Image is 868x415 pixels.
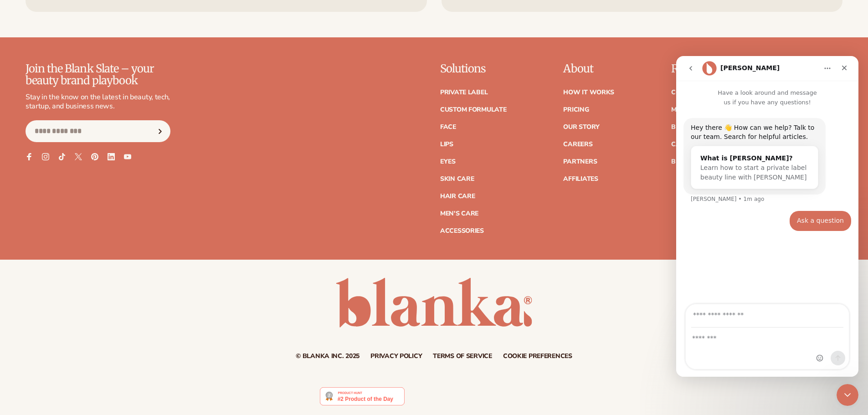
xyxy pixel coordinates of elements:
[440,107,507,113] a: Custom formulate
[563,63,614,75] p: About
[440,210,478,217] a: Men's Care
[440,176,474,182] a: Skin Care
[440,89,488,96] a: Private label
[411,387,548,410] iframe: Customer reviews powered by Trustpilot
[671,107,740,113] a: Marketing services
[26,92,170,112] p: Stay in the know on the latest in beauty, tech, startup, and business news.
[296,352,360,360] small: © Blanka Inc. 2025
[370,353,422,359] a: Privacy policy
[26,63,170,87] p: Join the Blank Slate – your beauty brand playbook
[671,89,743,96] a: Connect your store
[563,159,597,165] a: Partners
[440,159,456,165] a: Eyes
[320,387,404,405] img: Blanka - Start a beauty or cosmetic line in under 5 minutes | Product Hunt
[676,56,858,377] iframe: Intercom live chat
[440,63,507,75] p: Solutions
[440,193,475,200] a: Hair Care
[503,353,572,359] a: Cookie preferences
[440,141,453,148] a: Lips
[440,228,484,234] a: Accessories
[671,159,737,165] a: Beyond the brand
[433,353,492,359] a: Terms of service
[563,176,598,182] a: Affiliates
[563,141,592,148] a: Careers
[563,89,614,96] a: How It Works
[150,120,170,142] button: Subscribe
[440,124,456,130] a: Face
[563,124,599,130] a: Our Story
[671,63,743,75] p: Resources
[563,107,589,113] a: Pricing
[671,141,716,148] a: Case Studies
[837,384,858,406] iframe: Intercom live chat
[671,124,732,130] a: Blanka Academy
